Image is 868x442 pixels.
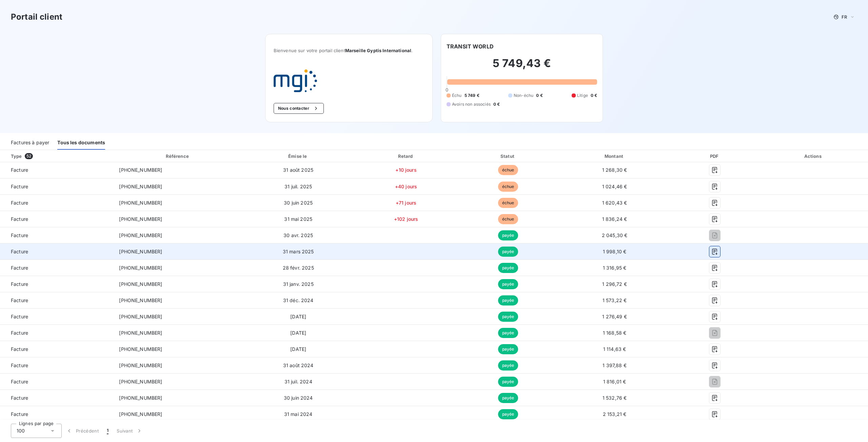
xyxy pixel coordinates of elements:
span: 1 397,88 € [603,362,627,368]
div: PDF [672,153,757,160]
img: Company logo [274,69,317,92]
span: 2 045,30 € [602,232,628,238]
span: [PHONE_NUMBER] [119,167,162,173]
span: 1 816,01 € [603,379,626,384]
span: Facture [5,199,108,206]
span: payée [498,377,518,387]
span: payée [498,230,518,240]
span: 100 [17,427,25,434]
span: 2 153,21 € [603,411,627,417]
span: 31 juil. 2024 [284,379,312,384]
span: FR [842,14,847,20]
span: Facture [5,183,108,190]
span: 1 268,30 € [602,167,627,173]
span: Facture [5,248,108,255]
span: [PHONE_NUMBER] [119,411,162,417]
span: payée [498,295,518,306]
span: 1 620,43 € [602,200,627,206]
span: Bienvenue sur votre portail client . [274,48,424,53]
span: 30 avr. 2025 [283,232,313,238]
span: [DATE] [290,330,306,336]
span: 1 296,72 € [602,281,627,287]
span: payée [498,312,518,322]
span: Facture [5,313,108,320]
span: payée [498,279,518,289]
span: échue [498,214,518,224]
span: [PHONE_NUMBER] [119,200,162,206]
span: 28 févr. 2025 [283,265,314,271]
span: Facture [5,362,108,369]
span: 0 [446,87,448,92]
span: 30 juin 2024 [284,395,313,401]
span: Facture [5,378,108,385]
span: Facture [5,216,108,223]
span: payée [498,393,518,403]
span: [DATE] [290,346,306,352]
span: 1 168,58 € [603,330,627,336]
span: Facture [5,411,108,418]
span: payée [498,409,518,419]
span: Litige [577,92,588,99]
span: payée [498,247,518,257]
span: payée [498,263,518,273]
span: échue [498,198,518,208]
span: 0 € [493,101,500,107]
span: 1 998,10 € [603,249,627,254]
span: [PHONE_NUMBER] [119,314,162,319]
span: [PHONE_NUMBER] [119,379,162,384]
h6: TRANSIT WORLD [447,42,494,50]
span: [PHONE_NUMBER] [119,281,162,287]
div: Type [7,153,112,160]
span: Facture [5,346,108,353]
span: 31 mai 2025 [284,216,312,222]
span: 5 749 € [465,92,479,99]
div: Retard [356,153,456,160]
span: Échu [452,92,462,99]
span: 0 € [536,92,542,99]
span: [PHONE_NUMBER] [119,297,162,303]
span: 30 juin 2025 [284,200,313,206]
h3: Portail client [11,11,62,23]
span: Facture [5,281,108,288]
span: 31 mars 2025 [283,249,314,254]
span: [PHONE_NUMBER] [119,216,162,222]
span: 1 573,22 € [603,297,627,303]
span: payée [498,360,518,371]
button: 1 [103,424,113,438]
span: 1 024,46 € [602,184,627,189]
span: [PHONE_NUMBER] [119,265,162,271]
span: +40 jours [395,184,417,189]
span: [PHONE_NUMBER] [119,330,162,336]
span: échue [498,182,518,192]
button: Nous contacter [274,103,324,114]
div: Référence [166,153,189,159]
span: [DATE] [290,314,306,319]
span: Facture [5,232,108,239]
span: [PHONE_NUMBER] [119,184,162,189]
span: Facture [5,330,108,336]
span: 0 € [591,92,597,99]
span: Marseille Gyptis International [345,48,412,53]
span: 1 114,63 € [603,346,626,352]
span: [PHONE_NUMBER] [119,362,162,368]
span: 1 276,49 € [602,314,627,319]
span: payée [498,328,518,338]
div: Actions [760,153,867,160]
span: 31 août 2025 [283,167,313,173]
span: payée [498,344,518,354]
span: Facture [5,265,108,271]
span: 31 août 2024 [283,362,314,368]
button: Suivant [113,424,147,438]
span: Facture [5,297,108,304]
span: 1 316,95 € [603,265,627,271]
span: Non-échu [514,92,533,99]
span: 1 [107,427,108,434]
div: Factures à payer [11,135,49,150]
span: [PHONE_NUMBER] [119,395,162,401]
span: +71 jours [396,200,416,206]
span: Facture [5,167,108,173]
span: +102 jours [394,216,418,222]
span: 31 juil. 2025 [284,184,312,189]
span: 31 déc. 2024 [283,297,314,303]
button: Précédent [62,424,103,438]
